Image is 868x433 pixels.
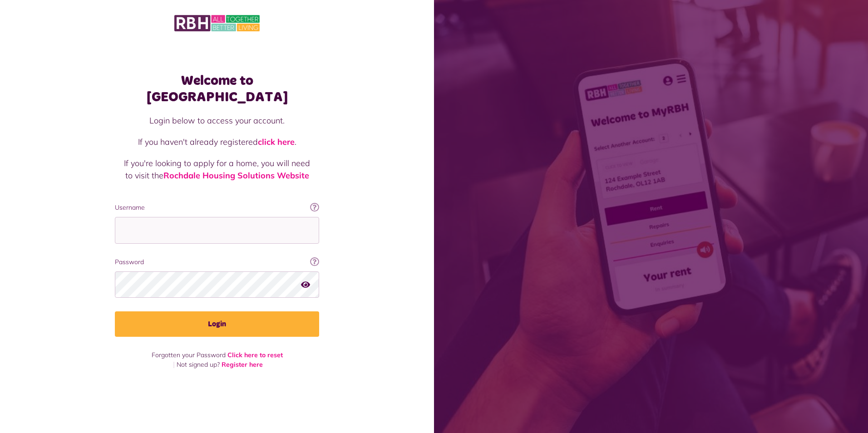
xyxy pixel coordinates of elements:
[124,157,310,182] p: If you're looking to apply for a home, you will need to visit the
[163,170,309,181] a: Rochdale Housing Solutions Website
[258,137,295,147] a: click here
[115,73,319,105] h1: Welcome to [GEOGRAPHIC_DATA]
[222,360,263,369] a: Register here
[115,311,319,337] button: Login
[174,14,260,33] img: MyRBH
[115,257,319,267] label: Password
[177,360,220,369] span: Not signed up?
[124,136,310,148] p: If you haven't already registered .
[152,351,226,359] span: Forgotten your Password
[115,203,319,212] label: Username
[124,114,310,127] p: Login below to access your account.
[227,351,283,359] a: Click here to reset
